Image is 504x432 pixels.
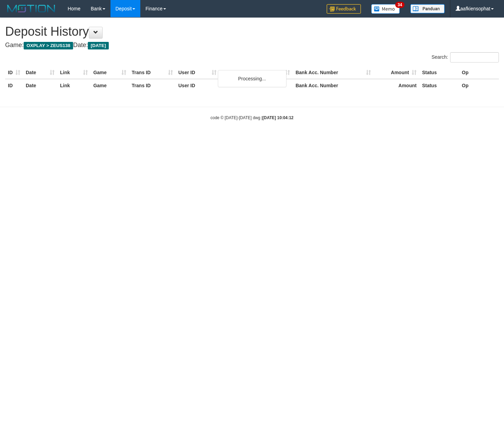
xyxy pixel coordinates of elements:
th: Bank Acc. Number [293,66,374,79]
img: Feedback.jpg [327,4,361,14]
small: code © [DATE]-[DATE] dwg | [211,115,294,120]
th: Game [91,79,129,92]
th: Amount [374,79,419,92]
th: ID [5,66,23,79]
th: Link [57,79,91,92]
th: Trans ID [129,79,176,92]
input: Search: [450,52,499,62]
th: Amount [374,66,419,79]
span: [DATE] [88,42,109,49]
th: Op [459,66,499,79]
h1: Deposit History [5,25,499,38]
th: User ID [176,79,219,92]
th: Status [419,79,459,92]
th: Bank Acc. Number [293,79,374,92]
img: Button%20Memo.svg [371,4,400,14]
th: Link [57,66,91,79]
th: Bank Acc. Name [219,66,293,79]
img: MOTION_logo.png [5,3,57,14]
th: Trans ID [129,66,176,79]
th: Status [419,66,459,79]
label: Search: [432,52,499,62]
strong: [DATE] 10:04:12 [262,115,293,120]
span: 34 [395,2,405,8]
th: ID [5,79,23,92]
span: OXPLAY > ZEUS138 [24,42,73,49]
th: Date [23,66,57,79]
h4: Game: Date: [5,42,499,49]
th: Date [23,79,57,92]
th: Op [459,79,499,92]
th: Game [91,66,129,79]
th: User ID [176,66,219,79]
img: panduan.png [410,4,445,13]
div: Processing... [218,70,286,87]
